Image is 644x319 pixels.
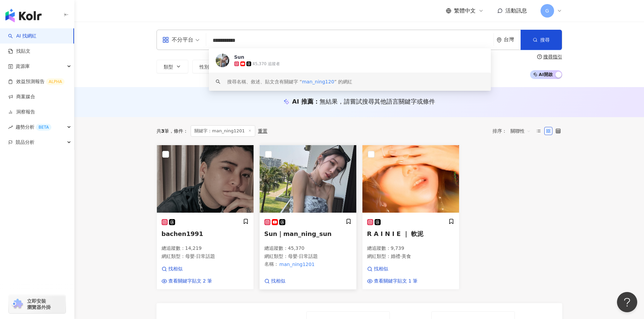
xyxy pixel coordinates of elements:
[299,254,318,259] span: 日常話題
[234,54,244,60] div: Sun
[402,254,411,259] span: 美食
[16,119,51,135] span: 趨勢分析
[374,278,418,285] span: 查看關鍵字貼文 1 筆
[292,97,435,106] div: AI 推薦 ：
[11,299,24,310] img: chrome extension
[216,79,220,84] span: search
[27,298,51,310] span: 立即安裝 瀏覽器外掛
[521,30,562,50] button: 搜尋
[504,37,521,43] div: 台灣
[493,126,534,136] div: 排序：
[367,278,418,285] a: 查看關鍵字貼文 1 筆
[367,230,423,237] span: R A I N I E ｜ 軟泥
[258,128,267,134] div: 重置
[185,254,195,259] span: 母嬰
[8,78,65,85] a: 效益預測報告ALPHA
[264,230,332,237] span: Sun｜man_ning_sun
[505,7,527,14] span: 活動訊息
[264,253,352,260] p: 網紅類型 ：
[162,278,212,285] a: 查看關鍵字貼文 2 筆
[259,145,357,289] a: KOL AvatarSun｜man_ning_sun總追蹤數：45,370網紅類型：母嬰·日常話題名稱：man_ning1201找相似
[157,60,188,73] button: 類型
[8,48,30,55] a: 找貼文
[319,98,435,105] span: 無結果，請嘗試搜尋其他語言關鍵字或條件
[617,292,637,312] iframe: Help Scout Beacon - Open
[362,145,459,289] a: KOL AvatarR A I N I E ｜ 軟泥總追蹤數：9,739網紅類型：婚禮·美食找相似查看關鍵字貼文 1 筆
[162,230,204,237] span: bachen1991
[302,79,334,84] span: man_ning120
[157,145,254,289] a: KOL Avatarbachen1991總追蹤數：14,219網紅類型：母嬰·日常話題找相似查看關鍵字貼文 2 筆
[367,266,418,272] a: 找相似
[540,37,550,43] span: 搜尋
[400,254,402,259] span: ·
[196,254,215,259] span: 日常話題
[279,261,316,268] mark: man_ning1201
[192,60,224,73] button: 性別
[264,245,352,252] p: 總追蹤數 ： 45,370
[162,34,193,45] div: 不分平台
[271,278,285,285] span: 找相似
[497,37,502,43] span: environment
[162,253,249,260] p: 網紅類型 ：
[8,33,37,39] a: searchAI 找網紅
[8,125,13,130] span: rise
[157,145,254,213] img: KOL Avatar
[16,59,30,74] span: 資源庫
[168,278,212,285] span: 查看關鍵字貼文 2 筆
[367,245,454,252] p: 總追蹤數 ： 9,739
[216,54,229,67] img: KOL Avatar
[162,245,249,252] p: 總追蹤數 ： 14,219
[162,36,169,43] span: appstore
[199,64,209,70] span: 性別
[510,126,531,136] span: 關聯性
[169,128,188,134] span: 條件 ：
[545,7,549,15] span: G
[168,266,183,272] span: 找相似
[288,254,297,259] span: 母嬰
[161,128,165,134] span: 3
[227,78,353,85] div: 搜尋名稱、敘述、貼文含有關鍵字 “ ” 的網紅
[164,64,173,70] span: 類型
[195,254,196,259] span: ·
[16,135,34,150] span: 競品分析
[157,128,169,134] div: 共 筆
[537,54,542,59] span: question-circle
[5,9,42,22] img: logo
[367,253,454,260] p: 網紅類型 ：
[264,261,352,268] div: 名稱 ：
[391,254,400,259] span: 婚禮
[454,7,476,15] span: 繁體中文
[260,145,356,213] img: KOL Avatar
[362,145,459,213] img: KOL Avatar
[8,109,35,115] a: 洞察報告
[191,125,255,137] span: 關鍵字：man_ning1201
[253,61,280,67] div: 45,370 追蹤者
[8,94,35,100] a: 商案媒合
[9,295,66,313] a: chrome extension立即安裝 瀏覽器外掛
[297,254,299,259] span: ·
[36,124,51,131] div: BETA
[543,54,562,59] div: 搜尋指引
[264,278,285,285] a: 找相似
[162,266,212,272] a: 找相似
[374,266,388,272] span: 找相似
